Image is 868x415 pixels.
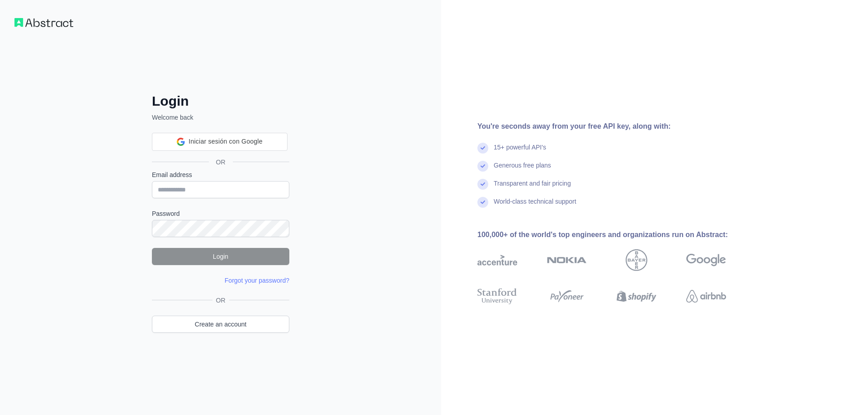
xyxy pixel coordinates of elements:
[617,286,656,306] img: shopify
[494,161,551,179] div: Generous free plans
[152,113,289,122] p: Welcome back
[547,249,587,271] img: nokia
[477,197,488,208] img: check mark
[477,179,488,190] img: check mark
[686,286,726,306] img: airbnb
[686,249,726,271] img: google
[152,209,289,218] label: Password
[477,143,488,154] img: check mark
[477,229,755,240] div: 100,000+ of the world's top engineers and organizations run on Abstract:
[477,286,517,306] img: stanford university
[494,143,546,161] div: 15+ powerful API's
[547,286,587,306] img: payoneer
[152,316,289,333] a: Create an account
[152,93,289,109] h2: Login
[477,121,755,132] div: You're seconds away from your free API key, along with:
[212,296,229,305] span: OR
[477,161,488,172] img: check mark
[626,249,647,271] img: bayer
[152,248,289,265] button: Login
[477,249,517,271] img: accenture
[225,277,289,284] a: Forgot your password?
[189,137,262,146] span: Iniciar sesión con Google
[152,133,288,151] div: Iniciar sesión con Google
[14,18,73,27] img: Workflow
[209,158,233,167] span: OR
[152,170,289,179] label: Email address
[494,179,571,197] div: Transparent and fair pricing
[494,197,576,215] div: World-class technical support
